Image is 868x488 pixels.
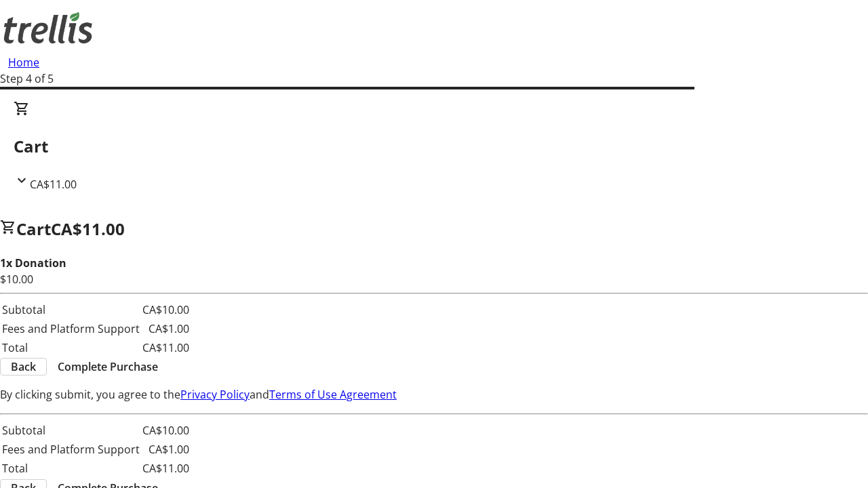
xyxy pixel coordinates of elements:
span: Cart [16,218,51,240]
td: Subtotal [1,301,140,319]
td: Fees and Platform Support [1,441,140,458]
h2: Cart [14,134,854,159]
td: Subtotal [1,422,140,439]
span: CA$11.00 [30,177,77,192]
div: CartCA$11.00 [14,100,854,192]
span: Complete Purchase [58,359,158,375]
td: Fees and Platform Support [1,320,140,338]
td: CA$10.00 [142,301,190,319]
td: CA$1.00 [142,441,190,458]
td: CA$11.00 [142,339,190,357]
td: Total [1,339,140,357]
td: CA$11.00 [142,460,190,477]
td: CA$1.00 [142,320,190,338]
button: Complete Purchase [47,359,169,375]
span: Back [11,359,36,375]
td: Total [1,460,140,477]
a: Privacy Policy [180,387,250,402]
span: CA$11.00 [51,218,125,240]
td: CA$10.00 [142,422,190,439]
a: Terms of Use Agreement [269,387,397,402]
